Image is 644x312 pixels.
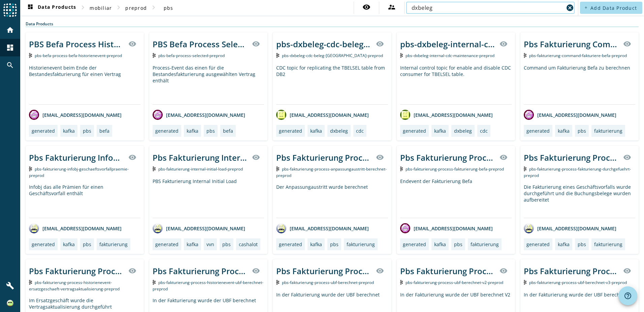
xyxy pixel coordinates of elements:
span: Kafka Topic: pbs-fakturierung-process-anpassungaustritt-berechnet-preprod [276,166,387,178]
span: Kafka Topic: pbs-befa-process-befa-historienevent-preprod [35,53,122,58]
button: pbs [158,2,179,14]
div: [EMAIL_ADDRESS][DOMAIN_NAME] [524,110,616,120]
div: [EMAIL_ADDRESS][DOMAIN_NAME] [153,110,245,120]
div: Pbs Fakturierung Process Historienevent Ersatzgeschäft Vertragsaktualisierung durchgeführt [29,265,124,277]
div: Pbs Fakturierung Process Historienevent UBF berechnet [153,265,248,277]
img: spoud-logo.svg [3,3,17,17]
div: Pbs Fakturierung Process UBF berechnet Version 3 [524,265,619,277]
span: Kafka Topic: pbs-fakturierung-command-fakturiere-befa-preprod [529,53,627,58]
span: Kafka Topic: pbs-fakturierung-process-ubf-berechnet-preprod [282,280,374,285]
div: dxbeleg [330,128,348,134]
mat-icon: cancel [566,4,574,12]
div: kafka [558,128,570,134]
div: Pbs Fakturierung Process UBF berechnet Version 2 [400,265,495,277]
div: [EMAIL_ADDRESS][DOMAIN_NAME] [276,110,369,120]
div: Der Anpassungaustritt wurde berechnet [276,184,388,218]
mat-icon: visibility [252,153,260,161]
mat-icon: visibility [128,153,136,161]
img: Kafka Topic: pbs-fakturierung-process-anpassungaustritt-berechnet-preprod [276,166,279,171]
img: Kafka Topic: pbs-fakturierung-process-historienevent-ersatzgeschaeft-vertragsaktualisierung-preprod [29,280,32,285]
div: Internal control topic for enable and disable CDC consumer for TBELSEL table. [400,64,512,104]
div: kafka [310,128,322,134]
div: kafka [310,241,322,248]
mat-icon: visibility [623,267,631,275]
img: 8ed1b500aa7f3b22211e874aaf9d1e0e [7,300,13,307]
span: mobiliar [90,5,112,11]
img: avatar [29,110,39,120]
img: avatar [524,110,534,120]
div: fakturierung [99,241,128,248]
div: [EMAIL_ADDRESS][DOMAIN_NAME] [29,223,122,233]
div: generated [526,241,550,248]
div: Historienevent beim Ende der Bestandesfakturierung für einen Vertrag [29,64,140,104]
div: fakturierung [471,241,499,248]
img: Kafka Topic: pbs-fakturierung-process-historienevent-ubf-berechnet-preprod [153,280,156,285]
div: dxbeleg [454,128,472,134]
div: pbs [578,128,586,134]
div: pbs [330,241,339,248]
span: Kafka Topic: pbs-fakturierung-process-historienevent-ubf-berechnet-preprod [153,280,263,292]
img: Kafka Topic: pbs-dxbeleg-internal-cdc-maintenance-preprod [400,53,403,58]
div: pbs [222,241,231,248]
span: Kafka Topic: pbs-befa-process-selected-preprod [158,53,225,58]
div: Die Fakturierung eines Geschäftsvorfalls wurde durchgeführt und die Buchungsbelege wurden aufbere... [524,184,635,218]
button: Add Data Product [580,2,642,14]
mat-icon: visibility [500,153,508,161]
input: Search (% or * for wildcards) [412,4,564,12]
div: [EMAIL_ADDRESS][DOMAIN_NAME] [400,110,493,120]
mat-icon: dashboard [6,44,14,52]
div: CDC topic for replicating the TBELSEL table from DB2 [276,64,388,104]
div: kafka [187,128,198,134]
img: Kafka Topic: pbs-befa-process-befa-historienevent-preprod [29,53,32,58]
img: avatar [29,223,39,233]
mat-icon: chevron_right [150,3,158,11]
div: PBS Befa Process Historienevent [29,38,124,50]
div: Pbs Fakturierung Process Fakturierung durchgeführt [524,152,619,163]
img: Kafka Topic: pbs-fakturierung-process-fakturierung-durchgefuehrt-preprod [524,166,527,171]
mat-icon: supervisor_account [388,3,396,11]
div: pbs [83,241,91,248]
div: generated [32,241,55,248]
div: fakturierung [594,128,622,134]
mat-icon: chevron_right [115,3,123,11]
button: mobiliar [87,2,115,14]
div: cdc [480,128,488,134]
img: avatar [400,110,410,120]
img: Kafka Topic: pbs-fakturierung-infobj-geschaeftsvorfallpraemie-preprod [29,166,32,171]
mat-icon: visibility [623,40,631,48]
img: Kafka Topic: pbs-fakturierung-internal-initial-load-preprod [153,166,156,171]
div: Pbs Fakturierung Infobj GeschaeftsvorfallPraemie [29,152,124,163]
div: PBS Fakturierung Internal Initial Load [153,178,264,218]
div: kafka [187,241,198,248]
img: avatar [153,110,163,120]
span: Data Products [26,4,76,12]
div: generated [155,241,179,248]
div: generated [403,128,426,134]
div: generated [32,128,55,134]
div: pbs-dxbeleg-internal-cdc-maintenance [400,38,495,50]
span: Kafka Topic: pbs-dxbeleg-internal-cdc-maintenance-preprod [406,53,494,58]
mat-icon: home [6,26,14,34]
div: kafka [63,241,75,248]
mat-icon: search [6,61,14,69]
mat-icon: visibility [376,267,384,275]
button: Data Products [24,2,79,14]
div: kafka [63,128,75,134]
img: avatar [153,223,163,233]
span: Kafka Topic: pbs-dxbeleg-cdc-beleg-tbelsel-preprod [282,53,383,58]
span: preprod [125,5,147,11]
div: Pbs Fakturierung Process Anpassungaustritt durchgeführt [276,152,372,163]
img: Kafka Topic: pbs-fakturierung-command-fakturiere-befa-preprod [524,53,527,58]
div: befa [223,128,233,134]
mat-icon: visibility [623,153,631,161]
button: preprod [123,2,150,14]
div: Data Products [26,21,639,27]
div: generated [279,241,302,248]
img: Kafka Topic: pbs-fakturierung-process-fakturierung-befa-preprod [400,166,403,171]
mat-icon: visibility [376,153,384,161]
div: pbs [206,128,215,134]
img: avatar [276,223,286,233]
div: Process-Event das einen für die Bestandesfakturierung ausgewählten Vertrag enthält [153,64,264,104]
div: kafka [434,128,446,134]
button: Clear [565,3,575,12]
